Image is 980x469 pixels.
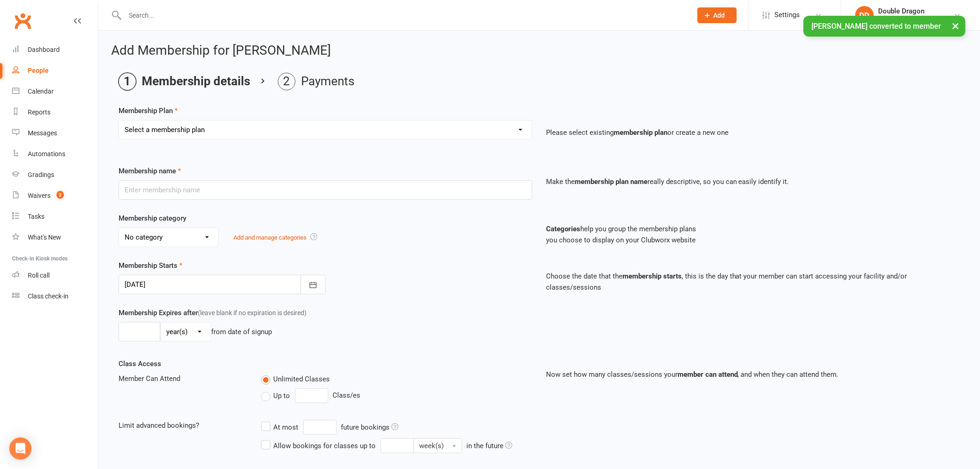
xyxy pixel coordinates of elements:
input: Enter membership name [119,180,532,200]
div: Class/es [261,388,532,403]
div: What's New [28,234,61,241]
div: Allow bookings for classes up to [274,440,376,451]
a: Waivers 2 [12,185,98,206]
label: Membership Starts [119,260,182,271]
span: Add [714,12,725,19]
a: Gradings [12,165,98,185]
div: Dashboard [28,46,60,53]
span: week(s) [420,442,444,450]
a: People [12,60,98,81]
p: Make the really descriptive, so you can easily identify it. [546,176,960,187]
span: 2 [57,191,64,199]
a: What's New [12,227,98,248]
div: from date of signup [211,326,272,337]
div: At most [274,422,299,433]
input: Search... [122,9,685,22]
div: Reports [28,108,50,116]
label: Membership Plan [119,105,178,116]
span: (leave blank if no expiration is desired) [198,309,307,317]
div: Open Intercom Messenger [9,437,31,460]
a: Calendar [12,81,98,102]
span: Unlimited Classes [274,374,330,383]
a: Clubworx [11,9,34,32]
p: Now set how many classes/sessions your , and when they can attend them. [546,369,960,380]
p: Choose the date that the , this is the day that your member can start accessing your facility and... [546,271,960,293]
a: Add and manage categories [233,234,307,241]
p: help you group the membership plans you choose to display on your Clubworx website [546,223,960,246]
div: Double Dragon Gym [879,15,936,24]
div: Roll call [28,272,50,279]
p: Please select existing or create a new one [546,127,960,138]
h2: Add Membership for [PERSON_NAME] [111,44,967,58]
a: Dashboard [12,39,98,60]
a: Tasks [12,206,98,227]
a: Automations [12,144,98,165]
input: Allow bookings for classes up to week(s) in the future [381,438,414,453]
div: future bookings [341,422,399,433]
button: Add [697,7,737,23]
button: Allow bookings for classes up to in the future [414,438,462,453]
input: At mostfuture bookings [303,420,337,435]
div: Automations [28,150,65,158]
label: Membership category [119,213,186,224]
a: Class kiosk mode [12,286,98,307]
div: DD [855,6,874,25]
strong: membership plan name [575,177,647,186]
div: Messages [28,129,57,137]
strong: membership plan [614,128,667,137]
div: Tasks [28,213,44,220]
div: Member Can Attend [112,373,254,384]
button: × [948,16,964,36]
div: People [28,67,49,74]
span: Settings [775,5,800,25]
div: Gradings [28,171,54,178]
strong: member can attend [678,370,738,379]
div: Double Dragon [879,7,936,15]
div: in the future [467,440,513,451]
div: Class check-in [28,292,69,300]
a: Messages [12,123,98,144]
a: Reports [12,102,98,123]
strong: Categories [546,225,580,233]
div: Limit advanced bookings? [112,420,254,431]
li: Membership details [119,73,250,90]
span: Up to [274,390,290,400]
strong: membership starts [622,272,682,280]
div: Waivers [28,192,50,199]
label: Class Access [119,358,161,369]
li: Payments [278,73,354,90]
a: Roll call [12,265,98,286]
label: Membership name [119,165,181,177]
label: Membership Expires after [119,307,307,318]
div: Calendar [28,88,54,95]
div: [PERSON_NAME] converted to member [804,16,966,37]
